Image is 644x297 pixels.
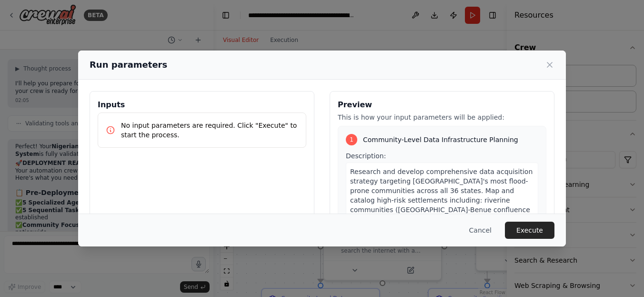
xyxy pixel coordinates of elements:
span: Community-Level Data Infrastructure Planning [363,135,518,144]
h2: Run parameters [90,58,167,72]
h3: Preview [338,99,546,111]
button: Cancel [462,222,499,239]
h3: Inputs [98,99,306,111]
span: Description: [346,152,386,160]
div: 1 [346,134,357,145]
p: This is how your input parameters will be applied: [338,113,546,122]
button: Execute [505,222,554,239]
p: No input parameters are required. Click "Execute" to start the process. [121,121,298,140]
